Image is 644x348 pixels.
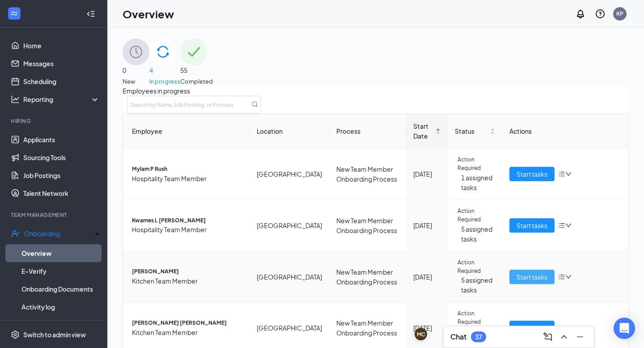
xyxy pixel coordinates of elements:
[458,207,495,224] span: Action Required
[123,114,250,149] th: Employee
[23,37,100,55] a: Home
[565,171,572,177] span: down
[132,319,242,327] span: [PERSON_NAME] [PERSON_NAME]
[509,167,555,181] button: Start tasks
[250,200,329,251] td: [GEOGRAPHIC_DATA]
[558,273,565,280] span: bars
[458,310,495,327] span: Action Required
[132,165,242,174] span: Mylam P Rush
[461,173,495,192] span: 1 assigned tasks
[558,324,565,331] span: bars
[517,221,547,230] span: Start tasks
[149,65,180,75] span: 4
[595,8,606,19] svg: QuestionInfo
[123,6,174,21] h1: Overview
[23,166,100,184] a: Job Postings
[132,225,242,234] span: Hospitality Team Member
[123,86,629,96] span: Employees in progress
[132,216,242,225] span: Kwames L [PERSON_NAME]
[558,222,565,229] span: bars
[450,332,466,342] h3: Chat
[123,77,149,86] span: New
[517,169,547,179] span: Start tasks
[250,251,329,303] td: [GEOGRAPHIC_DATA]
[614,318,635,339] div: Open Intercom Messenger
[123,65,149,75] span: 0
[329,114,407,149] th: Process
[565,274,572,280] span: down
[11,211,98,219] div: Team Management
[250,149,329,200] td: [GEOGRAPHIC_DATA]
[455,126,488,136] span: Status
[11,330,20,339] svg: Settings
[180,77,213,86] span: Completed
[132,174,242,183] span: Hospitality Team Member
[558,170,565,178] span: bars
[557,330,571,344] button: ChevronUp
[509,321,555,335] button: Start tasks
[329,200,407,251] td: New Team Member Onboarding Process
[542,331,553,342] svg: ComposeMessage
[575,8,586,19] svg: Notifications
[458,156,495,173] span: Action Required
[413,169,441,179] div: [DATE]
[24,229,92,238] div: Onboarding
[250,114,329,149] th: Location
[23,72,100,90] a: Scheduling
[559,331,569,342] svg: ChevronUp
[11,95,20,104] svg: Analysis
[21,262,100,280] a: E-Verify
[573,330,587,344] button: Minimize
[21,280,100,298] a: Onboarding Documents
[517,272,547,282] span: Start tasks
[541,330,555,344] button: ComposeMessage
[509,218,555,233] button: Start tasks
[458,259,495,276] span: Action Required
[509,270,555,284] button: Start tasks
[413,323,441,333] div: [DATE]
[10,9,19,18] svg: WorkstreamLogo
[329,149,407,200] td: New Team Member Onboarding Process
[23,95,100,104] div: Reporting
[23,330,86,339] div: Switch to admin view
[461,275,495,295] span: 5 assigned tasks
[132,276,242,286] span: Kitchen Team Member
[329,251,407,303] td: New Team Member Onboarding Process
[448,114,502,149] th: Status
[11,117,98,125] div: Hiring
[565,222,572,229] span: down
[413,221,441,230] div: [DATE]
[502,114,629,149] th: Actions
[23,184,100,202] a: Talent Network
[11,229,20,238] svg: UserCheck
[23,55,100,72] a: Messages
[21,298,100,316] a: Activity log
[132,267,242,276] span: [PERSON_NAME]
[517,323,547,333] span: Start tasks
[132,327,242,337] span: Kitchen Team Member
[575,331,585,342] svg: Minimize
[23,316,100,334] a: Team
[21,244,100,262] a: Overview
[23,131,100,149] a: Applicants
[413,272,441,282] div: [DATE]
[616,10,623,17] div: KP
[149,77,180,86] span: In progress
[180,65,213,75] span: 55
[417,331,425,338] div: MC
[86,9,95,18] svg: Collapse
[23,149,100,166] a: Sourcing Tools
[475,333,482,341] div: 37
[127,96,261,114] input: Search by Name, Job Posting, or Process
[565,325,572,331] span: down
[461,224,495,244] span: 5 assigned tasks
[413,121,434,141] span: Start Date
